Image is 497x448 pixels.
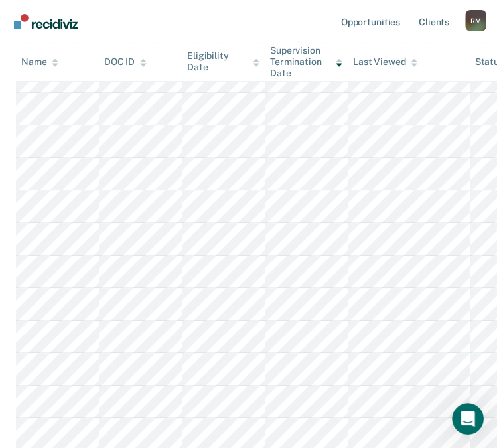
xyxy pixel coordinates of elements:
[452,403,484,435] iframe: Intercom live chat
[104,56,147,68] div: DOC ID
[21,56,58,68] div: Name
[270,45,342,78] div: Supervision Termination Date
[465,10,486,31] div: R M
[465,10,486,31] button: Profile dropdown button
[353,56,417,68] div: Last Viewed
[14,14,78,29] img: Recidiviz
[187,50,259,73] div: Eligibility Date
